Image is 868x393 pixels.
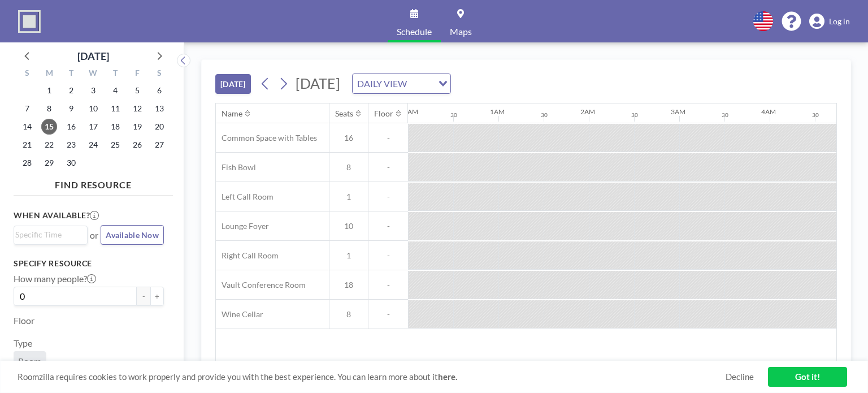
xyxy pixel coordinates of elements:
[83,67,105,81] div: W
[368,309,408,319] span: -
[19,101,35,116] span: Sunday, September 7, 2025
[335,109,353,119] div: Seats
[16,67,38,81] div: S
[812,111,819,119] div: 30
[14,175,173,191] h4: FIND RESOURCE
[129,83,145,98] span: Friday, September 5, 2025
[671,107,685,116] div: 3AM
[329,280,368,290] span: 18
[151,83,167,98] span: Saturday, September 6, 2025
[19,137,35,153] span: Sunday, September 21, 2025
[41,101,57,116] span: Monday, September 8, 2025
[296,75,340,92] span: [DATE]
[126,67,148,81] div: F
[809,14,850,29] a: Log in
[41,119,57,135] span: Monday, September 15, 2025
[397,27,432,36] span: Schedule
[63,155,79,171] span: Tuesday, September 30, 2025
[216,162,256,172] span: Fish Bowl
[215,74,251,94] button: [DATE]
[90,230,98,241] span: or
[41,137,57,153] span: Monday, September 22, 2025
[541,111,548,119] div: 30
[77,48,109,64] div: [DATE]
[580,107,595,116] div: 2AM
[14,226,87,243] div: Search for option
[15,228,81,241] input: Search for option
[41,155,57,171] span: Monday, September 29, 2025
[18,10,41,33] img: organization-logo
[329,221,368,231] span: 10
[216,309,263,319] span: Wine Cellar
[410,76,432,91] input: Search for option
[18,372,726,382] span: Roomzilla requires cookies to work properly and provide you with the best experience. You can lea...
[14,273,96,284] label: How many people?
[368,162,408,172] span: -
[19,155,35,171] span: Sunday, September 28, 2025
[129,101,145,116] span: Friday, September 12, 2025
[368,192,408,202] span: -
[726,372,754,382] a: Decline
[85,137,101,153] span: Wednesday, September 24, 2025
[151,119,167,135] span: Saturday, September 20, 2025
[450,111,457,119] div: 30
[216,251,279,261] span: Right Call Room
[85,83,101,98] span: Wednesday, September 3, 2025
[722,111,728,119] div: 30
[107,137,123,153] span: Thursday, September 25, 2025
[63,101,79,116] span: Tuesday, September 9, 2025
[216,280,306,290] span: Vault Conference Room
[137,287,150,306] button: -
[438,372,457,382] a: here.
[107,83,123,98] span: Thursday, September 4, 2025
[85,119,101,135] span: Wednesday, September 17, 2025
[63,119,79,135] span: Tuesday, September 16, 2025
[353,74,450,93] div: Search for option
[222,109,242,119] div: Name
[14,315,34,326] label: Floor
[329,133,368,143] span: 16
[450,27,472,36] span: Maps
[355,76,409,91] span: DAILY VIEW
[761,107,776,116] div: 4AM
[19,119,35,135] span: Sunday, September 14, 2025
[85,101,101,116] span: Wednesday, September 10, 2025
[63,137,79,153] span: Tuesday, September 23, 2025
[41,83,57,98] span: Monday, September 1, 2025
[329,192,368,202] span: 1
[329,251,368,261] span: 1
[631,111,638,119] div: 30
[150,287,164,306] button: +
[329,309,368,319] span: 8
[368,280,408,290] span: -
[151,101,167,116] span: Saturday, September 13, 2025
[216,221,269,231] span: Lounge Foyer
[101,225,164,245] button: Available Now
[490,107,505,116] div: 1AM
[106,230,159,240] span: Available Now
[63,83,79,98] span: Tuesday, September 2, 2025
[148,67,170,81] div: S
[151,137,167,153] span: Saturday, September 27, 2025
[374,109,393,119] div: Floor
[768,367,847,387] a: Got it!
[400,107,418,116] div: 12AM
[216,133,317,143] span: Common Space with Tables
[216,192,274,202] span: Left Call Room
[129,137,145,153] span: Friday, September 26, 2025
[368,221,408,231] span: -
[38,67,60,81] div: M
[129,119,145,135] span: Friday, September 19, 2025
[829,16,850,27] span: Log in
[107,101,123,116] span: Thursday, September 11, 2025
[60,67,83,81] div: T
[14,338,32,349] label: Type
[368,251,408,261] span: -
[18,356,41,367] span: Room
[107,119,123,135] span: Thursday, September 18, 2025
[14,258,164,269] h3: Specify resource
[104,67,126,81] div: T
[329,162,368,172] span: 8
[368,133,408,143] span: -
